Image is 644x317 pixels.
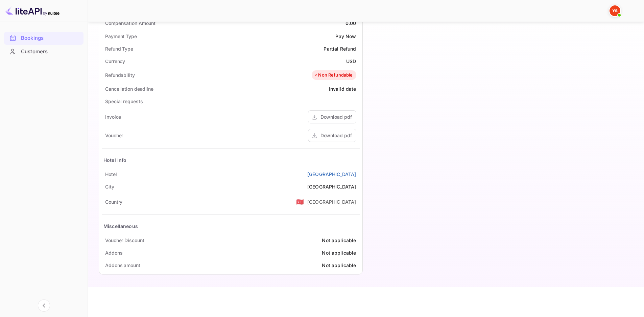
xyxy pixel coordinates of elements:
[105,198,122,205] div: Country
[307,171,356,178] a: [GEOGRAPHIC_DATA]
[345,20,356,27] div: 0.00
[21,48,48,56] ya-tr-span: Customers
[320,113,352,120] div: Download pdf
[103,223,138,230] div: Miscellaneous
[320,132,352,139] div: Download pdf
[322,249,356,256] div: Not applicable
[4,32,84,44] a: Bookings
[322,237,356,244] div: Not applicable
[21,34,44,42] ya-tr-span: Bookings
[103,156,127,164] div: Hotel Info
[324,45,356,52] div: Partial Refund
[105,237,144,244] div: Voucher Discount
[105,171,117,178] div: Hotel
[105,132,123,139] div: Voucher
[313,72,353,79] div: Non Refundable
[105,113,121,120] div: Invoice
[105,58,125,65] div: Currency
[322,262,356,269] div: Not applicable
[610,5,620,16] img: Yandex Support
[105,45,133,52] div: Refund Type
[296,196,304,208] span: United States
[329,85,356,92] div: Invalid date
[105,98,143,105] div: Special requests
[105,183,114,190] div: City
[105,249,122,256] div: Addons
[105,85,153,92] div: Cancellation deadline
[105,33,137,40] div: Payment Type
[105,71,135,79] div: Refundability
[346,58,356,65] div: USD
[4,45,84,58] a: Customers
[335,33,356,40] div: Pay Now
[105,262,140,269] div: Addons amount
[105,20,156,27] div: Compensation Amount
[307,198,356,205] div: [GEOGRAPHIC_DATA]
[5,5,59,16] img: LiteAPI logo
[307,183,356,190] div: [GEOGRAPHIC_DATA]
